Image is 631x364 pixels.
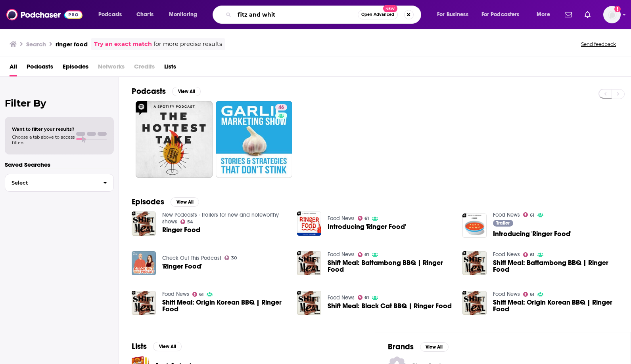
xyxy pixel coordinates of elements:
[192,292,204,297] a: 61
[364,217,369,220] span: 61
[275,104,287,111] a: 46
[297,251,321,275] a: Shift Meal: Battambong BBQ | Ringer Food
[523,292,535,297] a: 61
[603,6,621,23] button: Show profile menu
[364,296,369,299] span: 61
[171,197,199,207] button: View All
[614,6,621,12] svg: Add a profile image
[493,231,571,237] a: Introducing 'Ringer Food'
[216,101,293,178] a: 46
[132,212,156,236] img: Ringer Food
[420,342,449,352] button: View All
[163,8,207,21] button: open menu
[562,8,575,21] a: Show notifications dropdown
[131,8,158,21] a: Charts
[493,251,520,258] a: Food News
[537,9,550,20] span: More
[358,216,369,221] a: 61
[530,293,534,296] span: 61
[462,291,487,315] img: Shift Meal: Origin Korean BBQ | Ringer Food
[162,299,288,313] a: Shift Meal: Origin Korean BBQ | Ringer Food
[496,221,510,225] span: Trailer
[493,212,520,218] a: Food News
[5,180,97,185] span: Select
[132,341,182,351] a: ListsView All
[134,60,155,76] span: Credits
[162,227,200,233] a: Ringer Food
[462,213,487,238] img: Introducing 'Ringer Food'
[5,174,114,192] button: Select
[231,256,237,260] span: 30
[27,60,53,76] a: Podcasts
[523,212,535,217] a: 61
[162,212,279,225] a: New Podcasts - trailers for new and noteworthy shows
[581,8,594,21] a: Show notifications dropdown
[180,219,194,224] a: 54
[132,341,147,351] h2: Lists
[199,293,203,296] span: 61
[530,213,534,217] span: 61
[481,9,520,20] span: For Podcasters
[63,60,88,76] a: Episodes
[164,60,176,76] a: Lists
[132,251,156,275] a: 'Ringer Food'
[12,126,75,132] span: Want to filter your results?
[328,223,406,230] a: Introducing 'Ringer Food'
[132,86,201,96] a: PodcastsView All
[234,8,358,21] input: Search podcasts, credits, & more...
[531,8,560,21] button: open menu
[26,40,46,48] h3: Search
[10,60,17,76] a: All
[98,60,125,76] span: Networks
[579,41,618,48] button: Send feedback
[132,197,199,207] a: EpisodesView All
[132,197,164,207] h2: Episodes
[5,161,114,168] p: Saved Searches
[493,259,618,273] a: Shift Meal: Battambong BBQ | Ringer Food
[132,291,156,315] img: Shift Meal: Origin Korean BBQ | Ringer Food
[476,8,531,21] button: open menu
[328,303,452,309] span: Shift Meal: Black Cat BBQ | Ringer Food
[523,252,535,257] a: 61
[297,291,321,315] a: Shift Meal: Black Cat BBQ | Ringer Food
[432,8,478,21] button: open menu
[162,255,221,261] a: Check Out This Podcast
[278,104,284,112] span: 46
[437,9,468,20] span: For Business
[493,291,520,297] a: Food News
[462,251,487,275] a: Shift Meal: Battambong BBQ | Ringer Food
[388,342,414,352] h2: Brands
[328,215,355,222] a: Food News
[220,6,429,24] div: Search podcasts, credits, & more...
[328,251,355,258] a: Food News
[12,134,75,145] span: Choose a tab above to access filters.
[153,40,222,49] span: for more precise results
[162,291,189,297] a: Food News
[388,342,449,352] a: BrandsView All
[328,294,355,301] a: Food News
[136,9,153,20] span: Charts
[6,7,82,22] img: Podchaser - Follow, Share and Rate Podcasts
[153,342,182,351] button: View All
[56,40,88,48] h3: ringer food
[383,5,397,12] span: New
[530,253,534,257] span: 61
[224,255,237,260] a: 30
[603,6,621,23] span: Logged in as rowan.sullivan
[493,299,618,313] a: Shift Meal: Origin Korean BBQ | Ringer Food
[297,212,321,236] img: Introducing 'Ringer Food'
[132,86,166,96] h2: Podcasts
[328,259,453,273] a: Shift Meal: Battambong BBQ | Ringer Food
[98,9,122,20] span: Podcasts
[172,87,201,96] button: View All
